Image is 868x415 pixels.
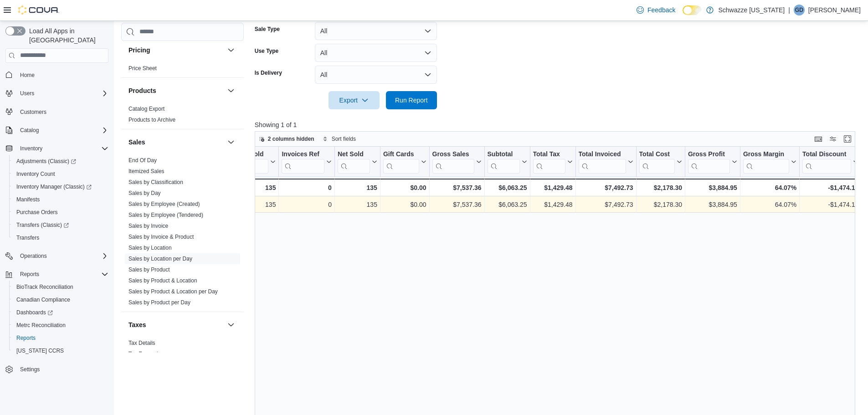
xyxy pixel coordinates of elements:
[329,91,380,109] button: Export
[802,150,851,173] div: Total Discount
[282,150,324,159] div: Invoices Ref
[255,69,282,77] label: Is Delivery
[788,5,790,15] p: |
[13,156,80,167] a: Adjustments (Classic)
[13,294,74,305] a: Canadian Compliance
[9,344,112,357] button: [US_STATE] CCRS
[255,133,318,144] button: 2 columns hidden
[578,199,633,210] div: $7,492.73
[13,294,108,305] span: Canadian Compliance
[533,150,565,173] div: Total Tax
[128,138,145,147] h3: Sales
[2,142,112,155] button: Inventory
[827,133,838,144] button: Display options
[13,320,69,331] a: Metrc Reconciliation
[688,150,730,173] div: Gross Profit
[128,244,172,251] span: Sales by Location
[128,157,157,164] a: End Of Day
[315,22,437,40] button: All
[334,91,374,109] span: Export
[128,288,218,295] span: Sales by Product & Location per Day
[16,251,108,261] span: Operations
[9,306,112,319] a: Dashboards
[2,87,112,100] button: Users
[578,150,633,173] button: Total Invoiced
[13,345,67,356] a: [US_STATE] CCRS
[20,108,46,116] span: Customers
[128,266,170,273] a: Sales by Product
[688,150,730,159] div: Gross Profit
[226,85,236,96] button: Products
[13,320,108,331] span: Metrc Reconciliation
[16,125,42,136] button: Catalog
[533,150,565,159] div: Total Tax
[20,90,34,97] span: Users
[578,182,633,193] div: $7,492.73
[128,340,155,346] a: Tax Details
[128,255,192,262] span: Sales by Location per Day
[282,182,331,193] div: 0
[20,127,39,134] span: Catalog
[121,103,244,129] div: Products
[338,182,377,193] div: 135
[487,182,527,193] div: $6,063.25
[432,182,481,193] div: $7,537.36
[128,351,167,357] a: Tax Exemptions
[802,182,858,193] div: -$1,474.11
[743,150,789,159] div: Gross Margin
[9,219,112,231] a: Transfers (Classic)
[383,150,426,173] button: Gift Cards
[16,322,66,329] span: Metrc Reconciliation
[639,150,674,173] div: Total Cost
[20,252,47,260] span: Operations
[315,66,437,84] button: All
[20,366,40,373] span: Settings
[128,116,175,123] span: Products to Archive
[633,1,679,19] a: Feedback
[20,271,39,278] span: Reports
[432,150,481,173] button: Gross Sales
[16,106,108,118] span: Customers
[743,150,796,173] button: Gross Margin
[9,293,112,306] button: Canadian Compliance
[13,333,108,343] span: Reports
[13,194,108,205] span: Manifests
[16,209,58,216] span: Purchase Orders
[128,320,146,329] h3: Taxes
[743,199,796,210] div: 64.07%
[282,199,331,210] div: 0
[688,182,737,193] div: $3,884.95
[688,150,737,173] button: Gross Profit
[16,158,76,165] span: Adjustments (Classic)
[128,350,167,358] span: Tax Exemptions
[2,105,112,118] button: Customers
[13,220,108,231] span: Transfers (Classic)
[128,157,157,164] span: End Of Day
[487,150,527,173] button: Subtotal
[222,199,276,210] div: 135
[226,45,236,56] button: Pricing
[794,5,805,15] div: Gabby Doyle
[743,150,789,173] div: Gross Margin
[128,138,224,147] button: Sales
[226,137,236,148] button: Sales
[13,207,108,218] span: Purchase Orders
[128,117,175,123] a: Products to Archive
[533,182,572,193] div: $1,429.48
[13,156,108,167] span: Adjustments (Classic)
[338,199,377,210] div: 135
[332,135,356,143] span: Sort fields
[16,364,108,375] span: Settings
[2,68,112,82] button: Home
[128,212,203,218] a: Sales by Employee (Tendered)
[813,133,824,144] button: Keyboard shortcuts
[338,150,377,173] button: Net Sold
[128,339,155,347] span: Tax Details
[683,5,702,15] input: Dark Mode
[128,46,150,55] h3: Pricing
[128,86,224,95] button: Products
[16,364,43,375] a: Settings
[128,65,157,72] a: Price Sheet
[20,72,35,79] span: Home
